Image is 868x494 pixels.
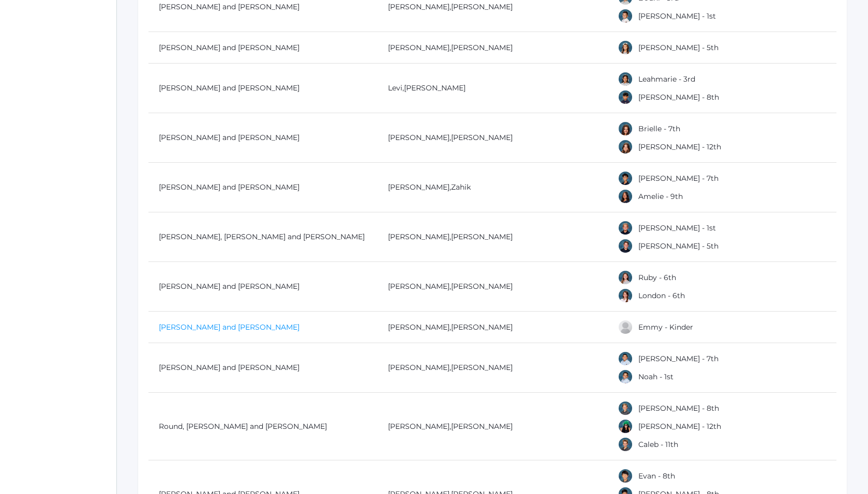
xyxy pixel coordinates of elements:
a: [PERSON_NAME] [451,133,513,142]
a: [PERSON_NAME] and [PERSON_NAME] [159,282,300,291]
a: [PERSON_NAME] - 7th [638,354,719,363]
a: [PERSON_NAME] [451,282,513,291]
div: Nathan Round [618,400,633,416]
div: Amelie Rizvi [618,189,633,204]
td: , [378,262,607,312]
a: Ruby - 6th [638,273,676,282]
a: Brielle - 7th [638,124,680,133]
div: Ruby Robison [618,270,633,285]
div: Leahmarie Rillo [618,71,633,87]
a: Leahmarie - 3rd [638,74,695,84]
div: Abigail Round [618,419,633,434]
div: Cooper Reyes [618,8,633,24]
a: [PERSON_NAME] [388,363,450,372]
a: [PERSON_NAME] - 5th [638,43,719,52]
a: [PERSON_NAME] [451,232,513,241]
td: , [378,393,607,460]
a: Round, [PERSON_NAME] and [PERSON_NAME] [159,422,327,431]
a: [PERSON_NAME] [451,43,513,52]
a: [PERSON_NAME] and [PERSON_NAME] [159,133,300,142]
a: [PERSON_NAME] and [PERSON_NAME] [159,182,300,192]
div: Ryder Roberts [618,238,633,254]
a: [PERSON_NAME] - 7th [638,174,719,183]
a: [PERSON_NAME] - 1st [638,11,716,21]
div: Reagan Riskey [618,139,633,155]
a: [PERSON_NAME] - 1st [638,223,716,233]
a: [PERSON_NAME] [451,322,513,332]
a: [PERSON_NAME] [451,422,513,431]
a: [PERSON_NAME] and [PERSON_NAME] [159,322,300,332]
a: [PERSON_NAME] [388,232,450,241]
a: [PERSON_NAME] - 12th [638,422,721,431]
a: [PERSON_NAME] and [PERSON_NAME] [159,363,300,372]
a: Amelie - 9th [638,192,683,201]
a: [PERSON_NAME] and [PERSON_NAME] [159,43,300,52]
a: [PERSON_NAME] [388,282,450,291]
td: , [378,32,607,64]
div: Anthony Rosas [618,351,633,366]
td: , [378,343,607,393]
a: [PERSON_NAME] - 5th [638,241,719,251]
div: Titus Rillo [618,89,633,105]
a: [PERSON_NAME] [388,182,450,192]
a: Levi [388,83,402,92]
a: [PERSON_NAME] [388,422,450,431]
div: Finn Rizvi [618,171,633,186]
a: [PERSON_NAME] [388,2,450,11]
div: Brielle Riskey [618,121,633,136]
a: [PERSON_NAME] - 12th [638,142,721,151]
a: [PERSON_NAME] [451,2,513,11]
td: , [378,163,607,212]
div: Reagan Reynolds [618,40,633,55]
a: London - 6th [638,291,685,300]
div: Evan Ryu [618,468,633,484]
a: [PERSON_NAME] [388,43,450,52]
a: Emmy - Kinder [638,322,693,332]
td: , [378,64,607,113]
a: [PERSON_NAME] - 8th [638,92,719,102]
td: , [378,212,607,262]
a: [PERSON_NAME] and [PERSON_NAME] [159,83,300,92]
a: [PERSON_NAME] [404,83,466,92]
a: [PERSON_NAME] [388,133,450,142]
div: Caleb Round [618,437,633,452]
a: Noah - 1st [638,372,674,381]
div: London Robison [618,288,633,303]
div: Noah Rosas [618,369,633,384]
a: [PERSON_NAME] - 8th [638,404,719,413]
a: Zahik [451,182,471,192]
div: Emmy Rodarte [618,319,633,335]
td: , [378,113,607,163]
a: [PERSON_NAME] [388,322,450,332]
a: Caleb - 11th [638,440,678,449]
a: Evan - 8th [638,471,675,481]
a: [PERSON_NAME] and [PERSON_NAME] [159,2,300,11]
div: Brooks Roberts [618,220,633,236]
td: , [378,312,607,343]
a: [PERSON_NAME] [451,363,513,372]
a: [PERSON_NAME], [PERSON_NAME] and [PERSON_NAME] [159,232,365,241]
